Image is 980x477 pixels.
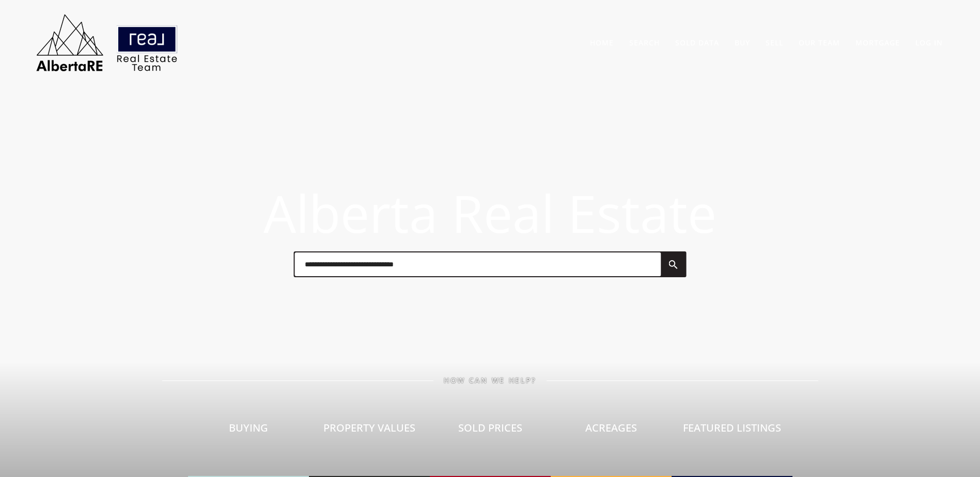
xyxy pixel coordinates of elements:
[629,38,660,47] a: Search
[551,385,672,477] a: Acreages
[799,38,840,47] a: Our Team
[675,38,719,47] a: Sold Data
[683,421,781,435] span: Featured Listings
[29,10,184,75] img: AlbertaRE Real Estate Team | Real Broker
[590,38,614,47] a: Home
[915,38,943,47] a: Log In
[855,38,900,47] a: Mortgage
[430,385,551,477] a: Sold Prices
[188,385,309,477] a: Buying
[458,421,522,435] span: Sold Prices
[672,385,792,477] a: Featured Listings
[766,38,783,47] a: Sell
[323,421,415,435] span: Property Values
[309,385,430,477] a: Property Values
[585,421,637,435] span: Acreages
[229,421,268,435] span: Buying
[735,38,750,47] a: Buy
